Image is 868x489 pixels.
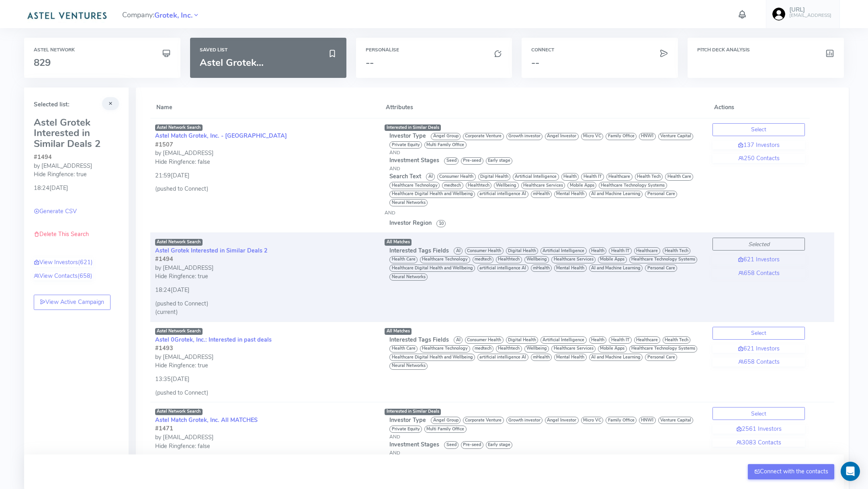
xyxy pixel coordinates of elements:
span: Artificial Intelligence [540,247,587,255]
div: 13:35[DATE] [155,370,375,384]
span: Healthcare Technology Systems [629,345,698,352]
div: AND [385,209,703,216]
span: Health [589,247,607,255]
span: Pre-seed [461,441,483,448]
div: Hide Ringfence: false [155,158,375,167]
div: by [EMAIL_ADDRESS] [155,433,375,442]
div: by [EMAIL_ADDRESS] [155,353,375,362]
h6: Personalise [366,47,503,53]
span: HNWI [639,417,656,424]
a: 2561 Investors [712,425,805,434]
span: Healthcare Services [551,256,596,263]
span: artificial intelligence AI [477,354,528,361]
div: Hide Ringfence: false [155,442,375,451]
span: AI and Machine Learning [589,191,643,198]
span: Angel Investor [545,133,579,140]
th: Name [150,97,380,118]
button: Selected [712,238,805,251]
h5: [URL] [789,6,831,13]
th: Attributes [380,97,708,118]
span: artificial intelligence AI [477,191,528,198]
a: Grotek, Inc. [154,10,192,20]
span: Healthcare Services [551,345,596,352]
span: (621) [78,258,93,266]
img: user-image [772,8,785,20]
a: 621 Investors [712,344,805,353]
span: Private Equity [389,426,422,433]
span: Personal Care [645,191,677,198]
span: Neural Networks [389,199,428,206]
div: AND [389,449,703,456]
span: HNWI [639,133,656,140]
div: 18:24[DATE] [155,281,375,295]
span: -- [366,56,374,69]
span: Healthcare Technology [389,182,440,189]
span: Seed [444,441,459,448]
span: Healthcare Technology [420,256,470,263]
div: Open Intercom Messenger [841,462,860,481]
button: Connect with the contacts [748,464,834,479]
span: Healthcare Technology Systems [599,182,667,189]
span: Digital Health [478,173,511,180]
div: AND [389,165,703,172]
a: 3083 Contacts [712,438,805,447]
span: Digital Health [506,336,538,344]
div: AND [389,433,703,440]
span: Health Tech [663,336,691,344]
span: Corporate Venture [463,417,504,424]
span: artificial intelligence AI [477,265,528,272]
button: Select [712,123,805,136]
span: Healthcare [634,336,660,344]
span: Growth investor [506,417,543,424]
span: 829 [34,56,51,69]
span: Angel Investor [545,417,579,424]
span: Health [561,173,579,180]
span: Healthcare Digital Health and Wellbeing [389,354,475,361]
span: Healthcare Digital Health and Wellbeing [389,191,475,198]
span: Multi Family Office [424,141,467,149]
div: Hide Ringfence: true [155,361,375,370]
div: (current) [155,308,375,317]
span: AI [454,247,463,255]
span: AI [426,173,435,180]
span: Angel Group [431,417,461,424]
div: AND [389,149,703,156]
span: mHealth [531,191,552,198]
span: Corporate Venture [463,133,504,140]
span: Seed [444,157,459,165]
h3: Astel Grotek Interested in Similar Deals 2 [34,117,119,149]
a: Astel Grotek Interested in Similar Deals 2 [155,247,268,255]
div: (pushed to Connect) [155,185,375,194]
span: Mental Health [554,265,587,272]
span: All Matches [387,328,410,334]
span: Neural Networks [389,363,428,370]
div: (pushed to Connect) [155,389,375,397]
span: Search Text [389,172,421,180]
div: #1494 [34,153,119,162]
span: Wellbeing [524,256,549,263]
span: Investor Type [389,132,426,140]
span: Neural Networks [389,273,428,281]
span: Healthtech [496,256,522,263]
a: Astel Match Grotek, Inc. All MATCHES [155,416,258,424]
span: mHealth [531,354,552,361]
span: (658) [78,272,92,280]
span: Health IT [581,173,604,180]
a: Generate CSV [34,207,77,215]
span: Consumer Health [465,247,504,255]
span: Mental Health [554,191,587,198]
span: mHealth [531,265,552,272]
span: Astel Grotek... [200,56,264,69]
span: Health Tech [663,247,691,255]
div: by [EMAIL_ADDRESS] [155,264,375,273]
a: View Contacts(658) [34,272,92,281]
span: Healthcare Digital Health and Wellbeing [389,265,475,272]
span: Consumer Health [437,173,476,180]
span: Investor Type [389,416,426,424]
h6: [EMAIL_ADDRESS] [789,13,831,18]
span: Family Office [606,417,637,424]
span: Micro VC [581,133,604,140]
span: medtech [442,182,463,189]
span: Health IT [609,336,632,344]
a: 621 Investors [712,255,805,264]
